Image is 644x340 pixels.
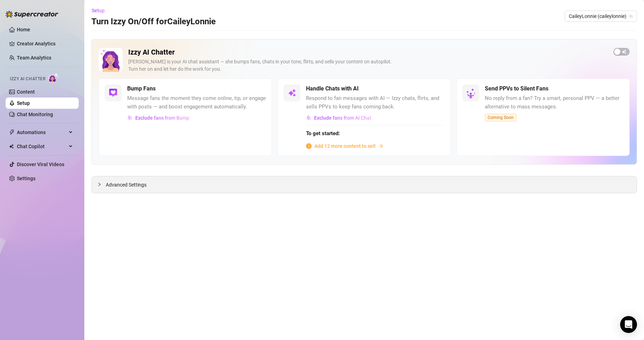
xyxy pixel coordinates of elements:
span: info-circle [306,143,312,149]
a: Team Analytics [17,55,51,61]
button: Exclude fans from Bump [127,112,190,124]
span: Message fans the moment they come online, tip, or engage with posts — and boost engagement automa... [127,94,266,111]
img: AI Chatter [48,73,59,83]
h5: Send PPVs to Silent Fans [485,84,548,93]
h3: Turn Izzy On/Off for CaileyLonnie [91,16,216,27]
h5: Bump Fans [127,84,156,93]
span: Respond to fan messages with AI — Izzy chats, flirts, and sells PPVs to keep fans coming back. [306,94,445,111]
span: Setup [92,8,105,13]
a: Chat Monitoring [17,112,53,117]
span: Exclude fans from AI Chat [314,115,371,121]
a: Setup [17,100,30,106]
img: svg%3e [306,115,311,120]
span: arrow-right [378,144,383,149]
a: Creator Analytics [17,38,73,49]
a: Settings [17,176,35,181]
span: Add 12 more content to sell [314,142,376,150]
img: svg%3e [109,89,117,97]
span: No reply from a fan? Try a smart, personal PPV — a better alternative to mass messages. [485,94,624,111]
span: Automations [17,127,67,138]
span: Exclude fans from Bump [135,115,189,121]
div: Open Intercom Messenger [620,316,637,333]
span: Coming Soon [485,114,516,121]
img: svg%3e [128,115,132,120]
span: Izzy AI Chatter [10,76,45,82]
a: Discover Viral Videos [17,162,64,167]
span: collapsed [97,182,102,187]
img: Chat Copilot [9,144,14,149]
div: [PERSON_NAME] is your AI chat assistant — she bumps fans, chats in your tone, flirts, and sells y... [128,58,608,73]
img: silent-fans-ppv-o-N6Mmdf.svg [466,88,477,100]
div: collapsed [97,181,106,188]
h5: Handle Chats with AI [306,84,359,93]
span: team [629,14,633,18]
button: Setup [91,5,110,16]
span: Advanced Settings [106,181,147,189]
span: CaileyLonnie (caileylonnie) [569,11,633,21]
button: Exclude fans from AI Chat [306,112,372,124]
a: Home [17,27,30,32]
img: svg%3e [288,89,296,97]
img: logo-BBDzfeDw.svg [6,11,58,18]
img: Izzy AI Chatter [99,48,123,72]
strong: To get started: [306,130,340,137]
a: Content [17,89,35,95]
span: Chat Copilot [17,141,67,152]
span: thunderbolt [9,130,15,135]
h2: Izzy AI Chatter [128,48,608,57]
